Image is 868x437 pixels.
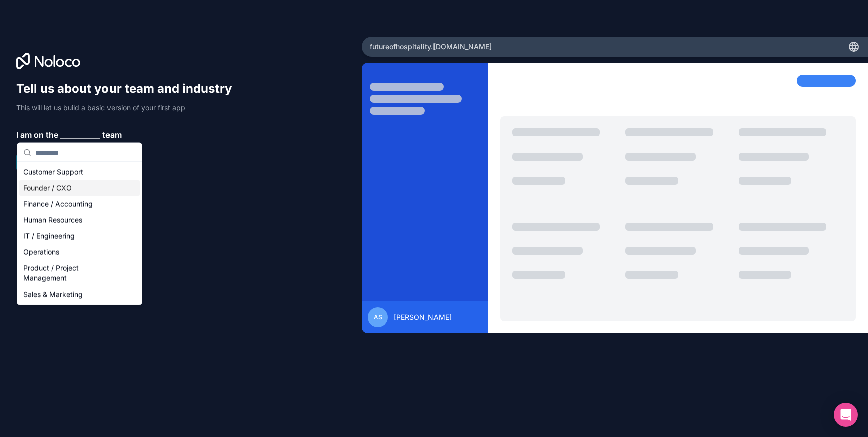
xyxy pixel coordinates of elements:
[19,260,140,286] div: Product / Project Management
[16,81,241,97] h1: Tell us about your team and industry
[374,313,382,321] span: AS
[394,312,452,322] span: [PERSON_NAME]
[834,403,858,427] div: Open Intercom Messenger
[19,212,140,228] div: Human Resources
[17,162,142,305] div: Suggestions
[19,180,140,196] div: Founder / CXO
[19,244,140,260] div: Operations
[19,196,140,212] div: Finance / Accounting
[370,42,492,52] span: futureofhospitality .[DOMAIN_NAME]
[19,228,140,244] div: IT / Engineering
[16,129,58,141] span: I am on the
[102,129,122,141] span: team
[60,129,100,141] span: __________
[16,103,241,113] p: This will let us build a basic version of your first app
[19,286,140,303] div: Sales & Marketing
[19,164,140,180] div: Customer Support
